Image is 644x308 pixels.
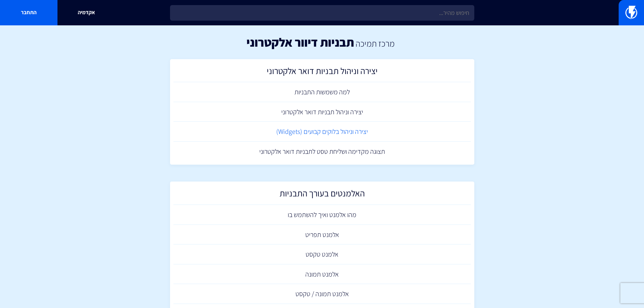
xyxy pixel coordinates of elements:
[173,185,471,205] a: האלמנטים בעורך התבניות
[173,82,471,102] a: למה משמשות התבניות
[173,205,471,225] a: מהו אלמנט ואיך להשתמש בו
[356,38,395,49] a: מרכז תמיכה
[173,142,471,162] a: תצוגה מקדימה ושליחת טסט לתבניות דואר אלקטרוני
[173,284,471,304] a: אלמנט תמונה / טקסט
[177,188,468,202] h2: האלמנטים בעורך התבניות
[177,66,468,79] h2: יצירה וניהול תבניות דואר אלקטרוני
[246,35,354,49] h1: תבניות דיוור אלקטרוני
[173,122,471,142] a: יצירה וניהול בלוקים קבועים (Widgets)
[173,63,471,82] a: יצירה וניהול תבניות דואר אלקטרוני
[173,225,471,245] a: אלמנט תפריט
[173,244,471,264] a: אלמנט טקסט
[173,102,471,122] a: יצירה וניהול תבניות דואר אלקטרוני
[170,5,474,21] input: חיפוש מהיר...
[173,264,471,284] a: אלמנט תמונה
